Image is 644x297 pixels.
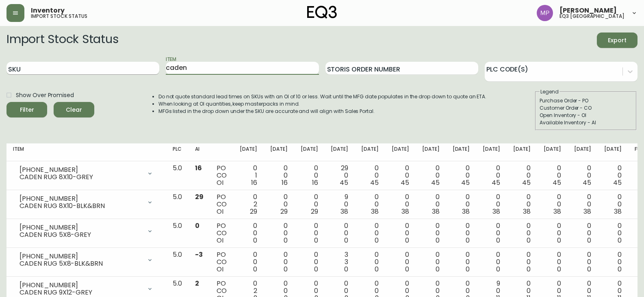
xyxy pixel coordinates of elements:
li: MFGs listed in the drop down under the SKU are accurate and will align with Sales Portal. [158,108,487,115]
span: OI [217,207,223,216]
button: Export [597,33,637,48]
span: 16 [312,178,318,187]
th: [DATE] [385,143,416,161]
div: Available Inventory - AI [540,119,632,126]
span: 0 [405,236,409,245]
div: 0 0 [392,251,409,273]
span: 0 [253,236,257,245]
div: CADEN RUG 5X8-BLK&BRN [20,260,142,267]
li: When looking at OI quantities, keep masterpacks in mind. [158,100,487,108]
span: 0 [436,264,440,274]
div: 0 0 [604,222,622,244]
th: [DATE] [568,143,598,161]
th: [DATE] [416,143,446,161]
span: OI [217,236,223,245]
span: Show Over Promised [16,91,74,100]
div: [PHONE_NUMBER] [20,195,142,202]
div: 0 0 [513,193,531,215]
div: 0 0 [240,222,257,244]
span: 0 [314,264,318,274]
div: [PHONE_NUMBER]CADEN RUG 8X10-GREY [13,165,160,182]
span: 0 [587,264,591,274]
span: 0 [405,264,409,274]
div: 0 0 [392,193,409,215]
span: 2 [195,279,199,288]
th: Item [7,143,166,161]
div: PO CO [217,222,227,244]
div: 0 0 [604,165,622,186]
div: 0 0 [453,165,470,186]
th: [DATE] [537,143,568,161]
span: 0 [587,236,591,245]
div: 3 3 [331,251,348,273]
legend: Legend [540,88,559,95]
div: 0 0 [361,251,379,273]
span: 0 [375,236,379,245]
span: 38 [340,207,348,216]
div: 0 0 [483,222,500,244]
div: 0 0 [483,165,500,186]
div: [PHONE_NUMBER] [20,282,142,289]
div: [PHONE_NUMBER]CADEN RUG 8X10-BLK&BRN [13,193,160,211]
th: AI [189,143,210,161]
div: 0 0 [392,165,409,186]
div: 0 0 [513,222,531,244]
span: 0 [344,236,348,245]
span: 0 [496,264,500,274]
div: [PHONE_NUMBER]CADEN RUG 5X8-BLK&BRN [13,251,160,269]
div: 0 2 [240,193,257,215]
span: 45 [583,178,591,187]
div: [PHONE_NUMBER] [20,253,142,260]
span: OI [217,178,223,187]
img: 898fb1fef72bdc68defcae31627d8d29 [537,5,553,21]
span: 0 [527,264,531,274]
span: Inventory [31,7,65,14]
th: [DATE] [476,143,507,161]
div: 0 0 [574,251,592,273]
td: 5.0 [166,190,189,219]
span: Export [603,35,631,46]
div: 0 0 [422,222,440,244]
span: 0 [375,264,379,274]
span: 45 [613,178,622,187]
div: 0 0 [604,193,622,215]
span: 38 [553,207,561,216]
td: 5.0 [166,161,189,190]
th: [DATE] [264,143,294,161]
span: 0 [618,264,622,274]
span: 0 [527,236,531,245]
div: CADEN RUG 8X10-GREY [20,173,142,181]
div: 0 0 [301,193,318,215]
div: 0 0 [270,251,288,273]
span: 38 [371,207,379,216]
span: 38 [492,207,500,216]
span: 45 [461,178,470,187]
h5: eq3 [GEOGRAPHIC_DATA] [559,14,624,19]
span: 45 [340,178,348,187]
div: [PHONE_NUMBER]CADEN RUG 5X8-GREY [13,222,160,240]
div: 0 0 [513,251,531,273]
span: 45 [370,178,379,187]
div: 0 0 [422,165,440,186]
span: 45 [553,178,561,187]
span: 0 [314,236,318,245]
div: 0 0 [270,222,288,244]
div: PO CO [217,193,227,215]
div: 0 0 [301,251,318,273]
div: 0 0 [361,165,379,186]
span: 29 [250,207,257,216]
span: 16 [195,163,202,173]
div: 9 0 [331,193,348,215]
th: [DATE] [598,143,628,161]
div: PO CO [217,165,227,186]
div: 0 0 [483,251,500,273]
span: 0 [284,236,288,245]
div: PO CO [217,251,227,273]
div: 0 0 [361,193,379,215]
span: 29 [311,207,318,216]
span: 38 [614,207,622,216]
span: 38 [462,207,470,216]
span: 45 [431,178,440,187]
span: Clear [60,105,88,115]
span: 29 [280,207,288,216]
